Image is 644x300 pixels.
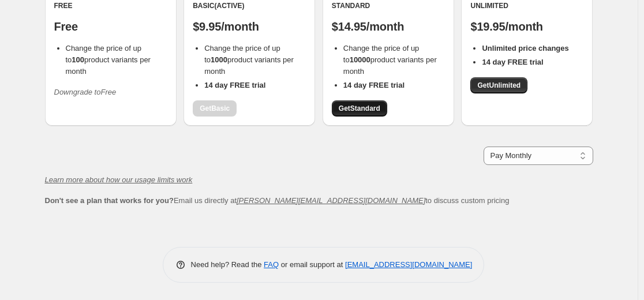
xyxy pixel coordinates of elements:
[345,260,472,269] a: [EMAIL_ADDRESS][DOMAIN_NAME]
[339,104,380,113] span: Get Standard
[482,58,543,66] b: 14 day FREE trial
[279,260,345,269] span: or email support at
[191,260,264,269] span: Need help? Read the
[332,100,387,117] a: GetStandard
[45,196,510,205] span: Email us directly at to discuss custom pricing
[237,196,425,205] a: [PERSON_NAME][EMAIL_ADDRESS][DOMAIN_NAME]
[45,196,174,205] b: Don't see a plan that works for you?
[332,20,445,33] p: $14.95/month
[47,83,123,102] button: Downgrade toFree
[470,1,583,10] div: Unlimited
[343,81,405,89] b: 14 day FREE trial
[72,55,84,64] b: 100
[54,20,167,33] p: Free
[477,81,521,90] span: Get Unlimited
[54,1,167,10] div: Free
[264,260,279,269] a: FAQ
[45,175,193,184] a: Learn more about how our usage limits work
[470,77,527,93] a: GetUnlimited
[204,81,265,89] b: 14 day FREE trial
[343,44,437,76] span: Change the price of up to product variants per month
[211,55,227,64] b: 1000
[482,44,568,52] b: Unlimited price changes
[66,44,151,76] span: Change the price of up to product variants per month
[470,20,583,33] p: $19.95/month
[54,88,117,96] i: Downgrade to Free
[204,44,294,76] span: Change the price of up to product variants per month
[193,20,306,33] p: $9.95/month
[193,1,306,10] div: Basic (Active)
[332,1,445,10] div: Standard
[350,55,370,64] b: 10000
